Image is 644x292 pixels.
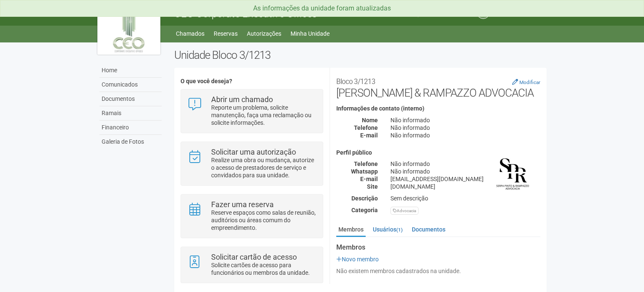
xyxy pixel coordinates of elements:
small: (1) [396,227,403,233]
small: Modificar [519,79,540,85]
strong: E-mail [360,176,378,182]
strong: Nome [362,117,378,124]
img: business.png [492,150,534,192]
strong: Telefone [354,124,378,131]
div: Não informado [384,160,547,168]
a: Abrir um chamado Reporte um problema, solicite manutenção, faça uma reclamação ou solicite inform... [187,96,316,126]
a: Membros [336,223,366,237]
a: Comunicados [99,78,162,92]
a: Reservas [214,28,238,39]
small: Bloco 3/1213 [336,77,375,86]
a: Financeiro [99,121,162,135]
div: Não informado [384,168,547,175]
div: [DOMAIN_NAME] [384,183,547,190]
div: Não informado [384,124,547,132]
strong: Abrir um chamado [211,95,273,104]
a: Chamados [176,28,204,39]
h2: [PERSON_NAME] & RAMPAZZO ADVOCACIA [336,74,540,99]
strong: Descrição [351,195,378,202]
div: Sem descrição [384,195,547,202]
strong: Site [367,183,378,190]
strong: Categoria [351,207,378,213]
a: Documentos [99,92,162,106]
a: Novo membro [336,256,379,263]
strong: Solicitar uma autorização [211,147,296,156]
p: Reserve espaços como salas de reunião, auditórios ou áreas comum do empreendimento. [211,209,317,231]
a: Documentos [410,223,448,236]
p: Realize uma obra ou mudança, autorize o acesso de prestadores de serviço e convidados para sua un... [211,156,317,179]
strong: Fazer uma reserva [211,200,274,209]
a: Galeria de Fotos [99,135,162,149]
strong: Solicitar cartão de acesso [211,253,297,261]
h2: Unidade Bloco 3/1213 [174,49,547,61]
strong: Telefone [354,160,378,167]
div: Não informado [384,116,547,124]
div: Não existem membros cadastrados na unidade. [336,267,540,275]
p: Solicite cartões de acesso para funcionários ou membros da unidade. [211,261,317,276]
strong: Membros [336,244,540,251]
a: Home [99,63,162,78]
div: Não informado [384,132,547,139]
a: Usuários(1) [371,223,405,236]
a: Minha Unidade [291,28,330,39]
a: Ramais [99,106,162,121]
h4: Informações de contato (interno) [336,105,540,112]
a: Modificar [512,79,540,85]
div: [EMAIL_ADDRESS][DOMAIN_NAME] [384,175,547,183]
a: Solicitar uma autorização Realize uma obra ou mudança, autorize o acesso de prestadores de serviç... [187,148,316,179]
a: Solicitar cartão de acesso Solicite cartões de acesso para funcionários ou membros da unidade. [187,253,316,276]
a: Fazer uma reserva Reserve espaços como salas de reunião, auditórios ou áreas comum do empreendime... [187,201,316,231]
strong: E-mail [360,132,378,139]
p: Reporte um problema, solicite manutenção, faça uma reclamação ou solicite informações. [211,104,317,126]
h4: Perfil público [336,150,540,156]
div: Advocacia [390,207,419,215]
strong: Whatsapp [351,168,378,175]
h4: O que você deseja? [181,78,323,84]
img: logo.jpg [97,4,160,55]
a: Autorizações [247,28,281,39]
